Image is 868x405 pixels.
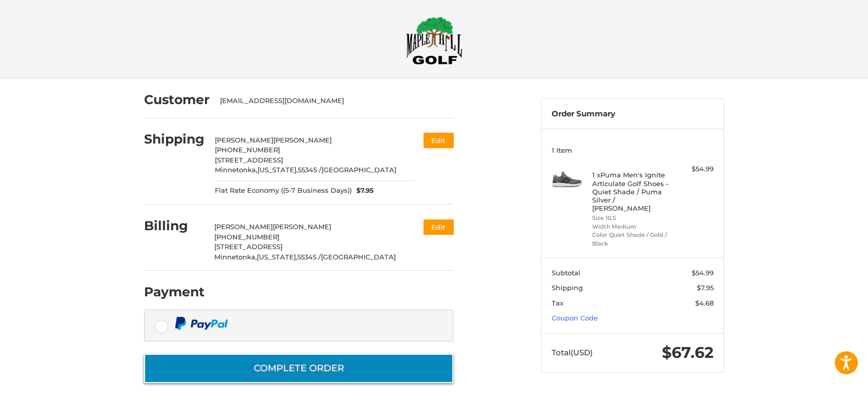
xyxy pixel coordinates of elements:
span: $7.95 [352,186,374,196]
h2: Customer [144,92,210,108]
button: Edit [423,219,453,234]
span: $67.62 [662,343,714,362]
span: [STREET_ADDRESS] [214,242,282,251]
span: [STREET_ADDRESS] [215,156,283,164]
h2: Shipping [144,131,205,147]
span: 55345 / [297,253,321,261]
div: $54.99 [673,164,714,174]
span: 55345 / [298,166,321,174]
span: [PERSON_NAME] [215,136,273,144]
h4: 1 x Puma Men's Ignite Articulate Golf Shoes - Quiet Shade / Puma Silver / [PERSON_NAME] [592,171,671,212]
h3: Order Summary [552,109,714,119]
span: $54.99 [692,269,714,277]
span: Flat Rate Economy ((5-7 Business Days)) [215,186,352,196]
img: Maple Hill Golf [406,16,462,65]
span: Minnetonka, [215,166,257,174]
span: Tax [552,299,563,307]
h2: Billing [144,218,204,234]
button: Complete order [144,354,453,383]
img: PayPal icon [175,317,228,330]
span: [GEOGRAPHIC_DATA] [321,253,396,261]
li: Color Quiet Shade / Gold / Black [592,231,671,248]
li: Size 10.5 [592,214,671,222]
span: Minnetonka, [214,253,257,261]
span: [GEOGRAPHIC_DATA] [321,166,396,174]
span: [PHONE_NUMBER] [215,146,280,154]
span: [US_STATE], [257,253,297,261]
a: Coupon Code [552,314,598,322]
span: Subtotal [552,269,580,277]
span: $4.68 [695,299,714,307]
h2: Payment [144,284,205,300]
span: Total (USD) [552,348,593,357]
span: [PERSON_NAME] [273,136,332,144]
li: Width Medium [592,222,671,231]
span: [US_STATE], [257,166,298,174]
span: [PHONE_NUMBER] [214,233,279,241]
span: $7.95 [697,283,714,292]
span: [PERSON_NAME] [214,222,273,231]
div: [EMAIL_ADDRESS][DOMAIN_NAME] [220,96,443,106]
button: Edit [423,133,453,148]
h3: 1 Item [552,146,714,154]
span: [PERSON_NAME] [273,222,331,231]
span: Shipping [552,283,583,292]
